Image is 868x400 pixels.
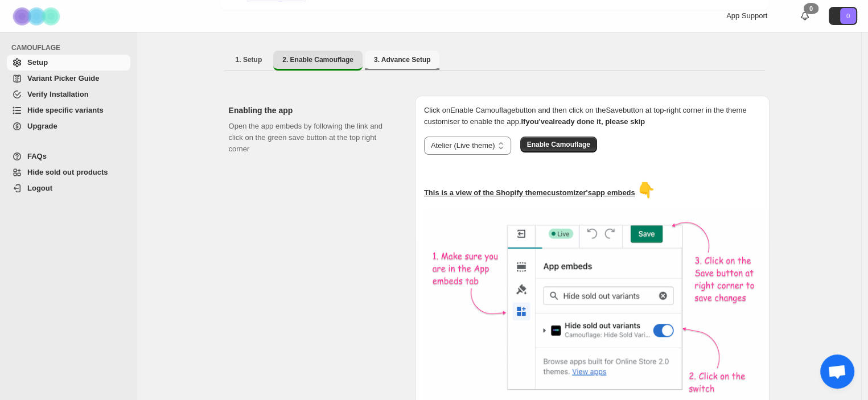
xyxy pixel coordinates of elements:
span: 3. Advance Setup [374,55,431,64]
a: Upgrade [7,118,130,134]
span: 👇 [637,182,655,199]
button: Avatar with initials 0 [829,7,857,25]
div: Ouvrir le chat [820,354,854,389]
span: Setup [27,58,48,67]
a: Variant Picker Guide [7,71,130,86]
span: 1. Setup [236,55,262,64]
span: App Support [726,11,767,20]
a: Hide specific variants [7,102,130,118]
a: Enable Camouflage [520,140,597,149]
button: Enable Camouflage [520,137,597,152]
span: Hide specific variants [27,106,104,114]
img: Camouflage [9,1,66,32]
a: Hide sold out products [7,164,130,180]
span: CAMOUFLAGE [11,43,131,52]
u: This is a view of the Shopify theme customizer's app embeds [424,188,635,197]
span: Verify Installation [27,90,89,98]
span: 2. Enable Camouflage [282,55,353,64]
a: 0 [799,10,811,22]
span: FAQs [27,152,47,160]
h2: Enabling the app [229,105,397,116]
b: If you've already done it, please skip [521,117,645,126]
a: Verify Installation [7,86,130,102]
span: Avatar with initials 0 [840,8,856,24]
span: Upgrade [27,122,57,130]
span: Variant Picker Guide [27,74,99,83]
text: 0 [846,13,850,19]
p: Click on Enable Camouflage button and then click on the Save button at top-right corner in the th... [424,105,760,127]
span: Logout [27,184,52,192]
span: Hide sold out products [27,168,108,176]
a: Setup [7,55,130,71]
a: FAQs [7,149,130,164]
a: Logout [7,180,130,196]
div: 0 [804,3,818,14]
span: Enable Camouflage [527,140,590,149]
